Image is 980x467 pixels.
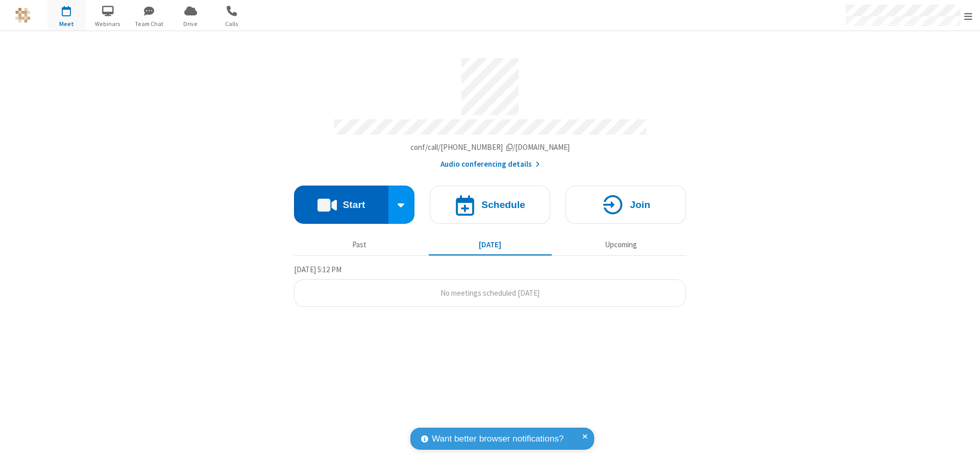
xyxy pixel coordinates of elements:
[410,142,570,152] span: Copy my meeting room link
[388,186,415,224] div: Start conference options
[213,19,251,29] span: Calls
[429,235,552,254] button: [DATE]
[15,8,31,23] img: QA Selenium DO NOT DELETE OR CHANGE
[130,19,168,29] span: Team Chat
[294,186,388,224] button: Start
[559,235,682,254] button: Upcoming
[440,288,540,298] span: No meetings scheduled [DATE]
[566,186,686,224] button: Join
[342,200,365,210] h4: Start
[432,432,563,446] span: Want better browser notifications?
[294,265,341,274] span: [DATE] 5:12 PM
[410,142,570,153] button: Copy my meeting room linkCopy my meeting room link
[298,235,421,254] button: Past
[171,19,210,29] span: Drive
[630,200,650,210] h4: Join
[440,159,540,170] button: Audio conferencing details
[430,186,550,224] button: Schedule
[294,50,686,170] section: Account details
[89,19,127,29] span: Webinars
[47,19,86,29] span: Meet
[294,264,686,307] section: Today's Meetings
[481,200,525,210] h4: Schedule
